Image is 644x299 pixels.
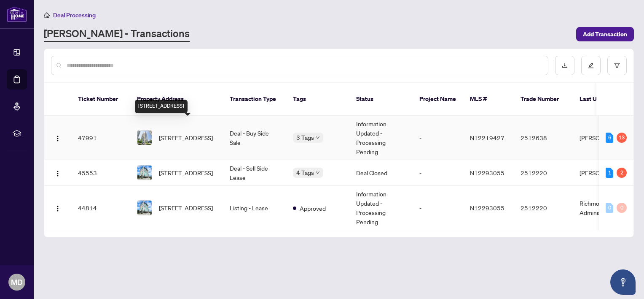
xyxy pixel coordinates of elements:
[349,186,413,230] td: Information Updated - Processing Pending
[413,116,463,160] td: -
[159,168,213,177] span: [STREET_ADDRESS]
[7,6,27,22] img: logo
[316,171,320,175] span: down
[137,130,152,145] img: thumbnail-img
[54,135,61,142] img: Logo
[514,160,573,186] td: 2512220
[606,168,613,178] div: 1
[349,116,413,160] td: Information Updated - Processing Pending
[573,186,636,230] td: Richmond Hill Administrator
[470,134,504,141] span: N12219427
[413,83,463,116] th: Project Name
[53,11,96,19] span: Deal Processing
[51,131,64,144] button: Logo
[606,133,613,143] div: 6
[463,83,514,116] th: MLS #
[44,27,190,42] a: [PERSON_NAME] - Transactions
[135,100,188,113] div: [STREET_ADDRESS]
[286,83,349,116] th: Tags
[581,56,601,75] button: edit
[137,166,152,180] img: thumbnail-img
[71,186,130,230] td: 44814
[349,160,413,186] td: Deal Closed
[583,27,627,41] span: Add Transaction
[573,83,636,116] th: Last Updated By
[223,83,286,116] th: Transaction Type
[562,63,568,68] span: download
[617,168,627,178] div: 2
[71,160,130,186] td: 45553
[470,169,504,177] span: N12293055
[413,160,463,186] td: -
[11,276,23,288] span: MD
[71,83,130,116] th: Ticket Number
[576,27,634,41] button: Add Transaction
[51,201,64,215] button: Logo
[159,133,213,142] span: [STREET_ADDRESS]
[607,56,627,75] button: filter
[470,204,504,212] span: N12293055
[617,203,627,213] div: 0
[588,63,594,68] span: edit
[573,116,636,160] td: [PERSON_NAME]
[137,201,152,215] img: thumbnail-img
[316,136,320,140] span: down
[413,186,463,230] td: -
[514,116,573,160] td: 2512638
[130,83,223,116] th: Property Address
[44,12,50,18] span: home
[223,160,286,186] td: Deal - Sell Side Lease
[71,116,130,160] td: 47991
[296,133,314,142] span: 3 Tags
[614,63,620,68] span: filter
[514,83,573,116] th: Trade Number
[573,160,636,186] td: [PERSON_NAME]
[54,170,61,177] img: Logo
[555,56,574,75] button: download
[223,186,286,230] td: Listing - Lease
[606,203,613,213] div: 0
[296,168,314,177] span: 4 Tags
[54,205,61,212] img: Logo
[159,203,213,212] span: [STREET_ADDRESS]
[349,83,413,116] th: Status
[300,204,326,213] span: Approved
[514,186,573,230] td: 2512220
[617,133,627,143] div: 13
[223,116,286,160] td: Deal - Buy Side Sale
[51,166,64,179] button: Logo
[610,269,636,295] button: Open asap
